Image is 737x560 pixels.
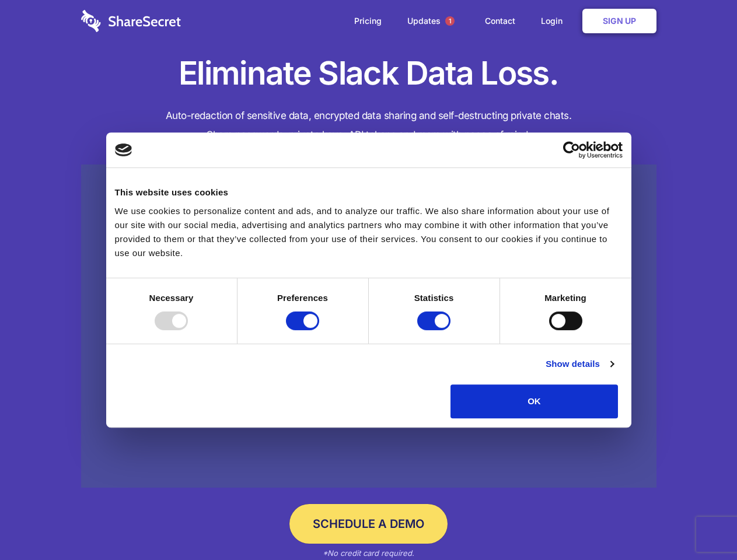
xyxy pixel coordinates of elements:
h4: Auto-redaction of sensitive data, encrypted data sharing and self-destructing private chats. Shar... [81,106,656,145]
a: Contact [473,3,527,39]
a: Login [529,3,580,39]
em: *No credit card required. [323,548,414,558]
span: 1 [445,16,455,26]
strong: Preferences [277,293,328,303]
h1: Eliminate Slack Data Loss. [81,52,656,94]
img: logo [115,143,132,156]
strong: Marketing [544,293,586,303]
div: This website uses cookies [115,185,623,199]
strong: Necessary [149,293,194,303]
strong: Statistics [414,293,454,303]
a: Sign Up [582,9,656,33]
a: Pricing [343,3,393,39]
div: We use cookies to personalize content and ads, and to analyze our traffic. We also share informat... [115,204,623,260]
a: Schedule a Demo [289,504,448,544]
img: logo-wordmark-white-trans-d4663122ce5f474addd5e946df7df03e33cb6a1c49d2221995e7729f52c070b2.svg [81,10,181,32]
a: Show details [546,357,613,371]
a: Usercentrics Cookiebot - opens in a new window [521,141,623,159]
button: OK [450,384,618,418]
a: Wistia video thumbnail [81,164,656,488]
